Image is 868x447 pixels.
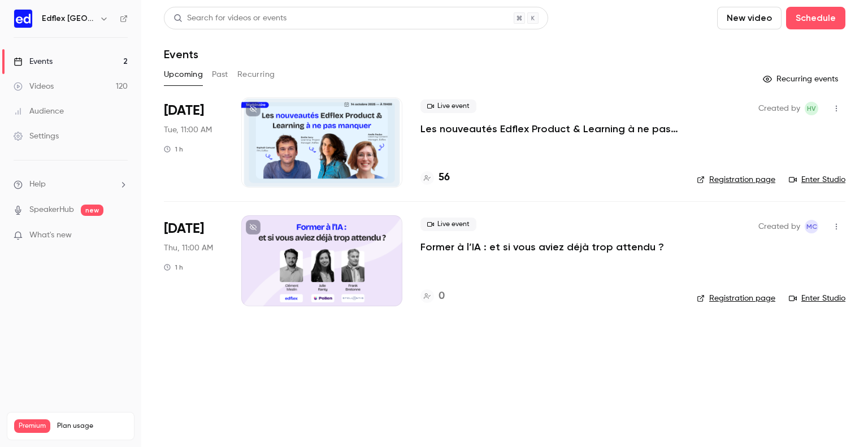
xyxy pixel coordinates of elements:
[420,99,476,113] span: Live event
[717,7,782,29] button: New video
[439,289,445,304] h4: 0
[164,215,223,306] div: Nov 6 Thu, 11:00 AM (Europe/Paris)
[805,220,818,233] span: Manon Cousin
[14,131,59,142] div: Settings
[758,70,845,88] button: Recurring events
[758,102,800,115] span: Created by
[29,229,72,241] span: What's new
[14,106,64,117] div: Audience
[114,231,128,241] iframe: Noticeable Trigger
[164,220,204,238] span: [DATE]
[439,170,450,185] h4: 56
[164,145,183,154] div: 1 h
[57,422,127,431] span: Plan usage
[14,419,50,433] span: Premium
[789,174,845,185] a: Enter Studio
[420,170,450,185] a: 56
[212,66,228,84] button: Past
[164,102,204,120] span: [DATE]
[14,10,32,28] img: Edflex France
[805,102,818,115] span: Hélène VENTURINI
[164,47,198,61] h1: Events
[42,13,95,24] h6: Edflex [GEOGRAPHIC_DATA]
[420,289,445,304] a: 0
[420,218,476,231] span: Live event
[164,97,223,188] div: Oct 14 Tue, 11:00 AM (Europe/Paris)
[807,102,816,115] span: HV
[164,263,183,272] div: 1 h
[697,293,775,304] a: Registration page
[786,7,845,29] button: Schedule
[164,124,212,136] span: Tue, 11:00 AM
[789,293,845,304] a: Enter Studio
[758,220,800,233] span: Created by
[29,204,74,216] a: SpeakerHub
[420,240,664,254] a: Former à l’IA : et si vous aviez déjà trop attendu ?
[697,174,775,185] a: Registration page
[14,179,128,190] li: help-dropdown-opener
[237,66,275,84] button: Recurring
[173,12,287,24] div: Search for videos or events
[29,179,46,190] span: Help
[14,56,53,67] div: Events
[420,122,679,136] a: Les nouveautés Edflex Product & Learning à ne pas manquer
[164,242,213,254] span: Thu, 11:00 AM
[806,220,817,233] span: MC
[81,205,103,216] span: new
[164,66,203,84] button: Upcoming
[14,81,54,92] div: Videos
